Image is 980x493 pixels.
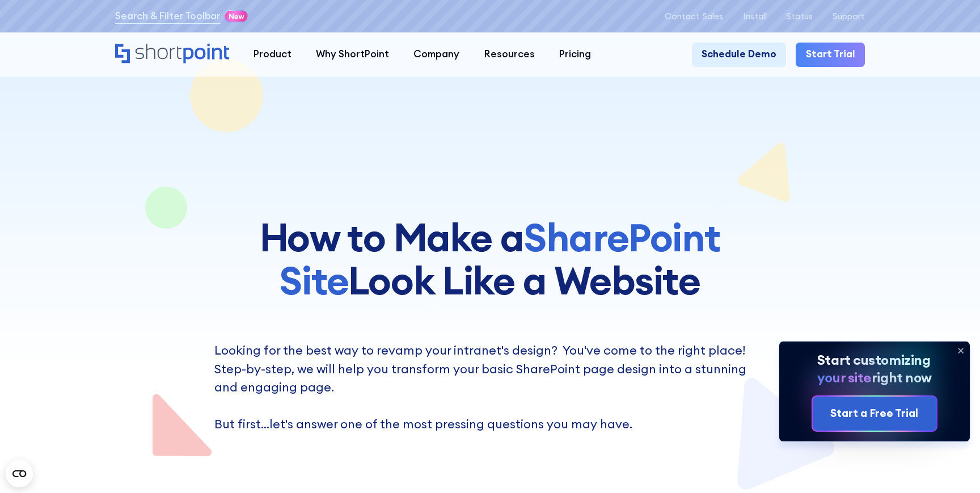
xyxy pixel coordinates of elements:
[6,460,33,487] button: Open CMP widget
[304,43,402,67] a: Why ShortPoint
[402,43,472,67] a: Company
[833,11,865,22] a: Support
[559,47,591,62] div: Pricing
[547,43,603,67] a: Pricing
[196,216,784,302] h1: How to Make a Look Like a Website
[786,11,813,22] a: Status
[242,43,304,67] a: Product
[830,405,918,422] div: Start a Free Trial
[280,212,720,305] span: SharePoint Site
[484,47,535,62] div: Resources
[813,397,936,431] a: Start a Free Trial
[316,47,389,62] div: Why ShortPoint
[115,9,221,24] a: Search & Filter Toolbar
[115,44,229,65] a: Home
[254,47,292,62] div: Product
[214,341,766,433] p: Looking for the best way to revamp your intranet's design? You've come to the right place! Step-b...
[743,11,767,22] a: Install
[413,47,459,62] div: Company
[472,43,547,67] a: Resources
[923,439,980,493] iframe: Chat Widget
[796,43,865,67] a: Start Trial
[665,11,723,22] a: Contact Sales
[692,43,787,67] a: Schedule Demo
